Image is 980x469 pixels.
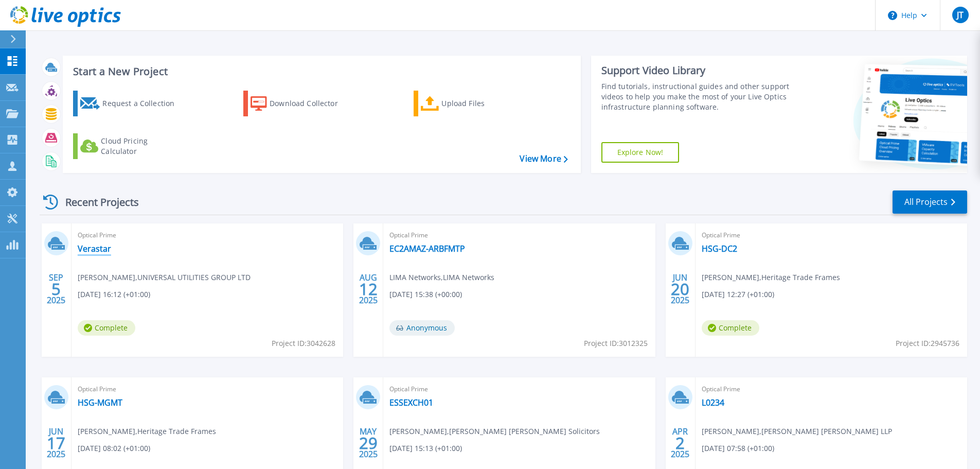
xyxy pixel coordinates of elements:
span: Complete [702,320,759,336]
span: 2 [675,439,685,447]
a: All Projects [893,190,967,214]
span: Optical Prime [702,384,961,395]
span: Anonymous [389,320,455,336]
div: AUG 2025 [359,270,378,308]
a: Upload Files [414,91,528,116]
span: Optical Prime [389,230,649,241]
span: 29 [359,439,378,447]
span: Project ID: 2945736 [896,338,959,349]
span: [PERSON_NAME] , Heritage Trade Frames [702,272,840,283]
span: Complete [78,320,135,336]
a: Explore Now! [601,142,680,163]
span: [DATE] 15:13 (+01:00) [389,443,462,454]
a: EC2AMAZ-ARBFMTP [389,244,465,254]
span: 5 [51,285,61,293]
span: JT [957,11,964,19]
div: Download Collector [270,93,352,114]
div: JUN 2025 [670,270,690,308]
span: 20 [671,285,689,293]
span: [PERSON_NAME] , [PERSON_NAME] [PERSON_NAME] LLP [702,426,892,437]
span: 12 [359,285,378,293]
div: APR 2025 [670,424,690,462]
span: [DATE] 16:12 (+01:00) [78,289,150,300]
span: Optical Prime [78,384,337,395]
a: HSG-DC2 [702,244,737,254]
div: JUN 2025 [46,424,66,462]
span: [PERSON_NAME] , Heritage Trade Frames [78,426,216,437]
span: [DATE] 15:38 (+00:00) [389,289,462,300]
div: Request a Collection [102,93,185,114]
span: Optical Prime [389,384,649,395]
span: Optical Prime [702,230,961,241]
span: [DATE] 07:58 (+01:00) [702,443,774,454]
span: [PERSON_NAME] , UNIVERSAL UTILITIES GROUP LTD [78,272,251,283]
div: Recent Projects [40,189,153,215]
span: [DATE] 08:02 (+01:00) [78,443,150,454]
a: HSG-MGMT [78,397,122,408]
span: LIMA Networks , LIMA Networks [389,272,494,283]
span: Project ID: 3012325 [584,338,648,349]
span: [PERSON_NAME] , [PERSON_NAME] [PERSON_NAME] Solicitors [389,426,600,437]
div: Upload Files [441,93,524,114]
a: Request a Collection [73,91,188,116]
span: Optical Prime [78,230,337,241]
span: 17 [47,439,65,447]
div: Cloud Pricing Calculator [101,136,183,157]
a: Download Collector [243,91,358,116]
div: Support Video Library [601,64,793,77]
h3: Start a New Project [73,66,567,77]
div: Find tutorials, instructional guides and other support videos to help you make the most of your L... [601,81,793,112]
span: Project ID: 3042628 [272,338,335,349]
a: Cloud Pricing Calculator [73,133,188,159]
a: Verastar [78,244,111,254]
div: SEP 2025 [46,270,66,308]
a: ESSEXCH01 [389,397,433,408]
div: MAY 2025 [359,424,378,462]
span: [DATE] 12:27 (+01:00) [702,289,774,300]
a: L0234 [702,397,724,408]
a: View More [520,154,567,164]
